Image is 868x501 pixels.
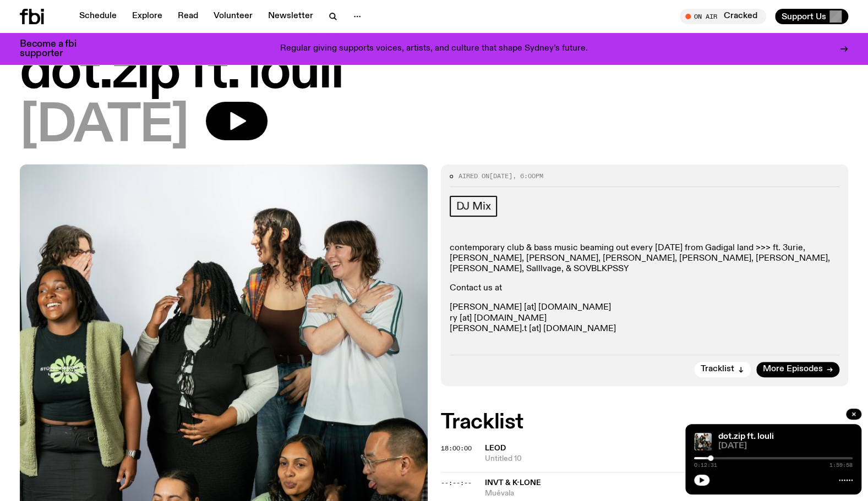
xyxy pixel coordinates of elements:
[782,12,826,21] span: Support Us
[20,102,188,151] span: [DATE]
[441,412,849,432] h2: Tracklist
[450,243,840,275] p: contemporary club & bass music beaming out every [DATE] from Gadigal land >>> ft. 3urie, [PERSON_...
[718,442,853,450] span: [DATE]
[485,479,541,487] span: INVT & K-LONE
[485,488,849,499] span: Muévala
[20,48,848,97] h1: dot.zip ft. louli
[441,445,472,452] button: 18:00:00
[441,444,472,453] span: 18:00:00
[207,9,259,24] a: Volunteer
[489,172,512,180] span: [DATE]
[485,454,849,464] span: Untitled 10
[829,463,853,468] span: 1:59:58
[441,478,472,487] span: --:--:--
[756,362,839,377] a: More Episodes
[701,365,734,373] span: Tracklist
[73,9,123,24] a: Schedule
[512,172,543,180] span: , 6:00pm
[456,200,491,212] span: DJ Mix
[694,362,751,377] button: Tracklist
[171,9,205,24] a: Read
[20,40,90,58] h3: Become a fbi supporter
[485,444,506,452] span: Leod
[450,196,498,217] a: DJ Mix
[718,432,774,441] a: dot.zip ft. louli
[458,172,489,180] span: Aired on
[280,44,588,54] p: Regular giving supports voices, artists, and culture that shape Sydney’s future.
[763,365,823,373] span: More Episodes
[680,9,766,24] button: On AirCracked
[694,463,717,468] span: 0:12:31
[261,9,320,24] a: Newsletter
[125,9,169,24] a: Explore
[450,302,840,334] p: [PERSON_NAME] [at] [DOMAIN_NAME] ry [at] [DOMAIN_NAME] [PERSON_NAME].t [at] [DOMAIN_NAME]
[450,283,840,294] p: Contact us at
[775,9,848,24] button: Support Us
